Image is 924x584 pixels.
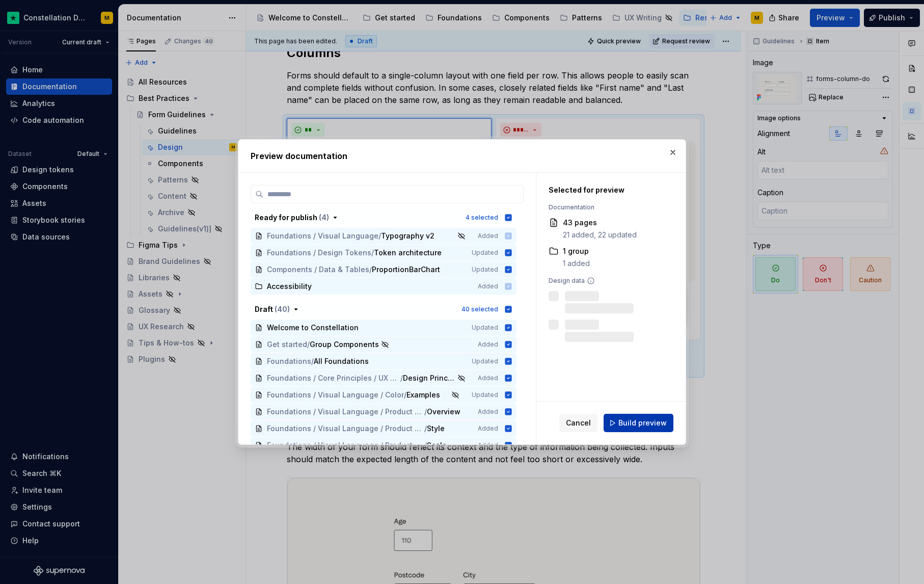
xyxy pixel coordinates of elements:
[372,264,440,275] span: ProportionBarChart
[267,373,400,383] span: Foundations / Core Principles / UX Principles
[427,407,460,417] span: Overview
[255,213,329,223] div: Ready for publish
[314,356,369,366] span: All Foundations
[472,324,498,332] span: Updated
[424,407,427,417] span: /
[424,423,427,434] span: /
[466,214,498,222] div: 4 selected
[251,209,517,226] button: Ready for publish (4)4 selected
[374,248,442,258] span: Token architecture
[478,441,498,449] span: Added
[369,264,372,275] span: /
[267,356,311,366] span: Foundations
[371,248,374,258] span: /
[549,277,662,285] div: Design data
[478,340,498,349] span: Added
[566,418,591,428] span: Cancel
[549,203,662,211] div: Documentation
[406,390,440,400] span: Examples
[404,390,406,400] span: /
[478,424,498,433] span: Added
[424,440,427,450] span: /
[559,414,597,432] button: Cancel
[267,440,424,450] span: Foundations / Visual Language / Product Visuals
[267,339,307,350] span: Get started
[478,374,498,382] span: Added
[563,258,590,269] div: 1 added
[472,249,498,257] span: Updated
[267,407,424,417] span: Foundations / Visual Language / Product Visuals
[251,301,517,317] button: Draft (40)40 selected
[267,264,369,275] span: Components / Data & Tables
[255,304,290,314] div: Draft
[472,357,498,365] span: Updated
[604,414,673,432] button: Build preview
[275,305,290,313] span: ( 40 )
[307,339,310,350] span: /
[267,248,371,258] span: Foundations / Design Tokens
[472,266,498,274] span: Updated
[267,423,424,434] span: Foundations / Visual Language / Product Visuals
[400,373,403,383] span: /
[478,408,498,416] span: Added
[427,423,447,434] span: Style
[267,390,404,400] span: Foundations / Visual Language / Color
[461,305,498,313] div: 40 selected
[472,391,498,399] span: Updated
[319,213,329,222] span: ( 4 )
[563,218,637,228] div: 43 pages
[563,246,590,256] div: 1 group
[310,339,379,350] span: Group Components
[403,373,455,383] span: Design Principles
[563,230,637,240] div: 21 added, 22 updated
[311,356,314,366] span: /
[267,323,359,333] span: Welcome to Constellation
[618,418,667,428] span: Build preview
[427,440,447,450] span: Scale
[251,150,673,162] h2: Preview documentation
[549,185,662,195] div: Selected for preview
